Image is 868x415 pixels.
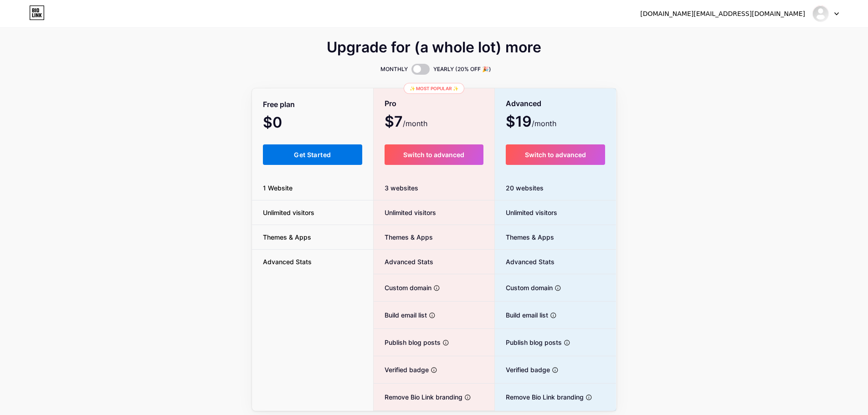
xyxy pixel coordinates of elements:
span: Free plan [263,97,295,113]
span: Remove Bio Link branding [374,392,462,402]
span: MONTHLY [380,65,408,74]
span: Unlimited visitors [495,208,557,217]
span: $7 [385,116,427,129]
div: ✨ Most popular ✨ [404,83,464,94]
span: $19 [506,116,556,129]
span: /month [532,118,556,129]
div: [DOMAIN_NAME][EMAIL_ADDRESS][DOMAIN_NAME] [640,9,805,19]
span: Themes & Apps [374,232,433,242]
span: Unlimited visitors [252,208,325,217]
span: Switch to advanced [525,151,586,159]
div: 20 websites [495,176,616,200]
span: Advanced Stats [252,257,323,266]
span: Build email list [374,310,427,320]
span: Publish blog posts [374,338,441,347]
span: Upgrade for (a whole lot) more [327,42,541,53]
span: 1 Website [252,183,303,193]
span: /month [403,118,427,129]
span: Advanced [506,96,541,112]
span: Custom domain [374,283,431,292]
span: Themes & Apps [252,232,322,242]
span: $0 [263,117,307,130]
div: 3 websites [374,176,494,200]
span: Unlimited visitors [374,208,436,217]
span: Get Started [294,151,331,159]
span: Pro [385,96,396,112]
span: Remove Bio Link branding [495,392,584,402]
span: Advanced Stats [374,257,433,266]
span: Switch to advanced [403,151,464,159]
button: Switch to advanced [385,144,483,165]
button: Switch to advanced [506,144,606,165]
button: Get Started [263,144,363,165]
span: YEARLY (20% OFF 🎉) [433,65,491,74]
span: Advanced Stats [495,257,555,266]
span: Publish blog posts [495,338,562,347]
span: Build email list [495,310,548,320]
span: Verified badge [374,365,429,374]
span: Custom domain [495,283,553,292]
img: onechamptee [812,5,829,22]
span: Verified badge [495,365,550,374]
span: Themes & Apps [495,232,554,242]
